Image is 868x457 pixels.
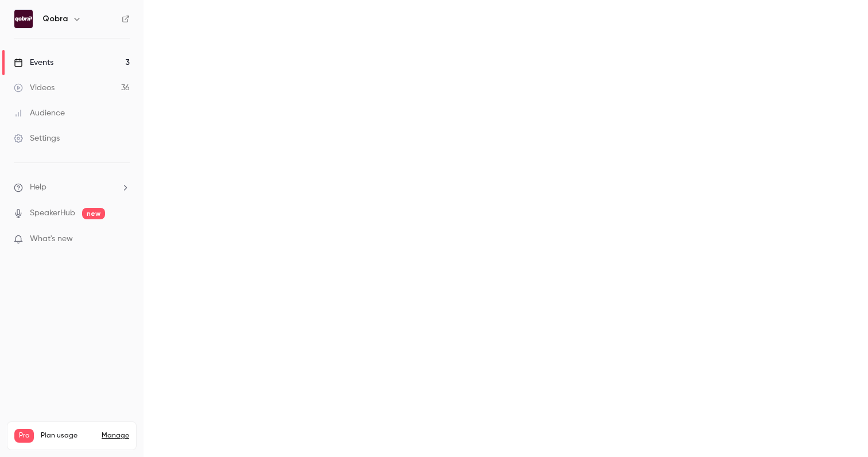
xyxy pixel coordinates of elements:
a: SpeakerHub [30,207,75,219]
li: help-dropdown-opener [14,181,130,193]
div: Events [14,57,53,68]
span: new [82,208,105,219]
div: Audience [14,107,65,119]
div: Settings [14,133,60,144]
span: Plan usage [41,431,95,440]
span: Help [30,181,46,193]
a: Manage [102,431,129,440]
img: Qobra [14,10,33,28]
span: What's new [30,233,73,245]
div: Videos [14,82,55,94]
span: Pro [14,429,34,443]
h6: Qobra [42,13,68,25]
iframe: Noticeable Trigger [116,234,130,245]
